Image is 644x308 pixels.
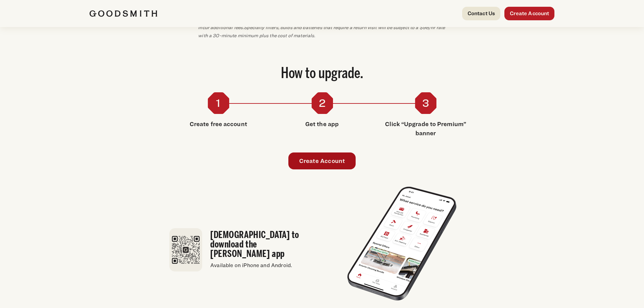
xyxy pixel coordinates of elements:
h3: [DEMOGRAPHIC_DATA] to download the [PERSON_NAME] app [210,230,315,259]
div: 1 [208,92,229,114]
img: Smartphone displaying a service request app with a list of home repair and maintenance tasks [343,183,461,305]
h4: Get the app [281,119,363,128]
img: Goodsmith app download QR code [169,228,202,271]
p: Available on iPhone and Android. [210,261,315,269]
div: 3 [415,92,436,114]
img: Goodsmith [90,10,157,17]
h2: How to upgrade. [90,67,555,81]
a: Contact Us [462,7,501,20]
div: 2 [311,92,333,114]
h4: Create free account [177,119,260,128]
a: Create Account [288,152,356,169]
em: Filters, bulbs, batteries, and treatment chemicals are billed separately. Replacing bulbs or batt... [198,16,445,38]
a: Create Account [504,7,554,20]
h4: Click “Upgrade to Premium” banner [385,119,467,138]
